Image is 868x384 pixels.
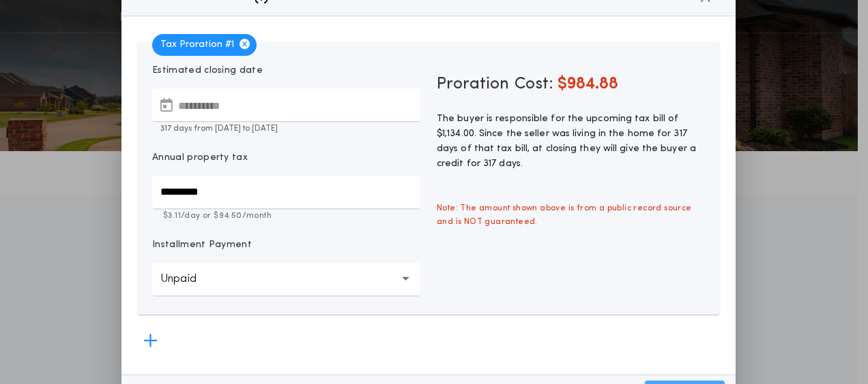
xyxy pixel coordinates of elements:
[429,193,713,237] span: Note: The amount shown above is from a public record source and is NOT guaranteed.
[152,176,420,208] input: Annual property tax
[515,76,553,93] span: Cost:
[152,151,248,165] p: Annual property tax
[152,64,420,78] p: Estimated closing date
[152,34,257,56] span: Tax Proration # 1
[152,238,252,252] p: Installment Payment
[437,74,509,95] span: Proration
[558,76,618,93] span: $984.88
[152,263,420,295] button: Unpaid
[152,123,420,135] p: 317 days from [DATE] to [DATE]
[152,210,420,222] p: $3.11 /day or $94.50 /month
[437,114,696,169] span: The buyer is responsible for the upcoming tax bill of $1,134.00. Since the seller was living in t...
[160,271,218,287] p: Unpaid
